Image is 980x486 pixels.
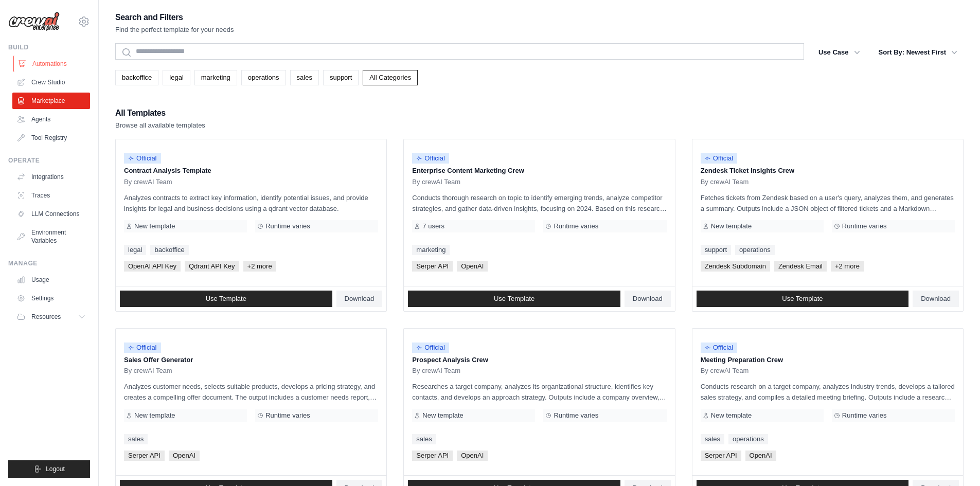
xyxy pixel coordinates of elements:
span: Runtime varies [842,411,887,420]
span: Serper API [412,261,453,272]
span: Use Template [206,295,246,303]
a: support [323,70,359,85]
span: By crewAI Team [412,367,460,375]
div: Operate [8,156,90,165]
button: Logout [8,460,90,478]
a: sales [290,70,319,85]
p: Zendesk Ticket Insights Crew [701,166,955,176]
a: Tool Registry [12,130,90,146]
a: Download [336,291,383,307]
span: Runtime varies [265,222,310,230]
span: Runtime varies [554,411,598,420]
img: Logo [8,12,60,31]
a: marketing [194,70,237,85]
button: Use Case [812,43,866,62]
a: Traces [12,187,90,204]
a: Use Template [120,291,332,307]
a: Agents [12,111,90,128]
a: sales [124,434,148,444]
p: Browse all available templates [115,120,205,131]
a: Crew Studio [12,74,90,91]
p: Meeting Preparation Crew [701,355,955,365]
span: Use Template [782,295,823,303]
p: Find the perfect template for your needs [115,25,234,35]
span: Resources [31,313,61,321]
span: By crewAI Team [124,178,172,186]
a: support [701,245,731,255]
button: Resources [12,309,90,325]
span: Serper API [412,451,453,461]
a: sales [412,434,436,444]
h2: Search and Filters [115,10,234,25]
a: Integrations [12,169,90,185]
a: Automations [13,56,91,72]
span: Serper API [124,451,165,461]
span: New template [711,222,752,230]
p: Conducts research on a target company, analyzes industry trends, develops a tailored sales strate... [701,381,955,403]
span: Download [633,295,663,303]
p: Analyzes contracts to extract key information, identify potential issues, and provide insights fo... [124,192,378,214]
a: Use Template [408,291,620,307]
p: Sales Offer Generator [124,355,378,365]
span: OpenAI [457,261,488,272]
a: Settings [12,290,90,307]
span: Zendesk Subdomain [701,261,770,272]
a: sales [701,434,724,444]
span: Download [921,295,951,303]
p: Contract Analysis Template [124,166,378,176]
span: Qdrant API Key [185,261,239,272]
a: Use Template [697,291,909,307]
a: operations [241,70,286,85]
span: +2 more [831,261,864,272]
a: Environment Variables [12,224,90,249]
span: Official [124,343,161,353]
span: Use Template [494,295,534,303]
a: Marketplace [12,93,90,109]
button: Sort By: Newest First [872,43,964,62]
span: By crewAI Team [701,178,749,186]
span: OpenAI [169,451,200,461]
span: 7 users [422,222,444,230]
h2: All Templates [115,106,205,120]
span: New template [422,411,463,420]
span: OpenAI API Key [124,261,181,272]
a: All Categories [363,70,418,85]
a: Usage [12,272,90,288]
span: Logout [46,465,65,473]
span: By crewAI Team [124,367,172,375]
a: Download [625,291,671,307]
a: Download [913,291,959,307]
a: marketing [412,245,450,255]
a: operations [728,434,768,444]
span: Serper API [701,451,741,461]
a: operations [735,245,775,255]
p: Fetches tickets from Zendesk based on a user's query, analyzes them, and generates a summary. Out... [701,192,955,214]
span: Download [345,295,375,303]
span: Zendesk Email [774,261,827,272]
span: New template [711,411,752,420]
p: Enterprise Content Marketing Crew [412,166,666,176]
p: Analyzes customer needs, selects suitable products, develops a pricing strategy, and creates a co... [124,381,378,403]
span: By crewAI Team [412,178,460,186]
span: Official [412,153,449,164]
span: Runtime varies [265,411,310,420]
span: OpenAI [457,451,488,461]
span: Official [701,343,738,353]
div: Manage [8,259,90,267]
a: legal [163,70,190,85]
p: Conducts thorough research on topic to identify emerging trends, analyze competitor strategies, a... [412,192,666,214]
span: +2 more [243,261,276,272]
div: Build [8,43,90,51]
span: Official [412,343,449,353]
span: By crewAI Team [701,367,749,375]
span: OpenAI [745,451,776,461]
a: legal [124,245,146,255]
a: backoffice [150,245,188,255]
a: backoffice [115,70,158,85]
span: Runtime varies [554,222,598,230]
a: LLM Connections [12,206,90,222]
span: New template [134,222,175,230]
span: New template [134,411,175,420]
span: Official [701,153,738,164]
span: Runtime varies [842,222,887,230]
